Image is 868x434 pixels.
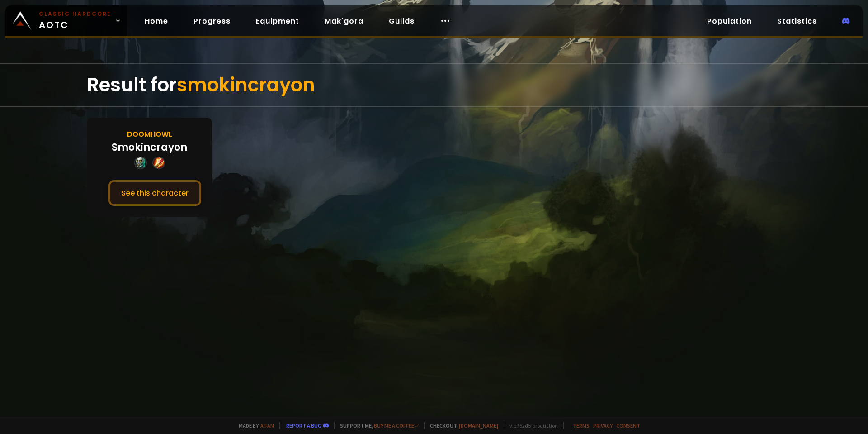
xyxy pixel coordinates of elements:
[382,12,422,30] a: Guilds
[260,422,274,429] a: a fan
[616,422,640,429] a: Consent
[39,10,111,18] small: Classic Hardcore
[424,422,498,429] span: Checkout
[233,422,274,429] span: Made by
[593,422,613,429] a: Privacy
[770,12,824,30] a: Statistics
[249,12,307,30] a: Equipment
[504,422,558,429] span: v. d752d5 - production
[573,422,590,429] a: Terms
[87,64,781,106] div: Result for
[108,180,201,206] button: See this character
[286,422,321,429] a: Report a bug
[127,129,172,140] div: Doomhowl
[137,12,175,30] a: Home
[374,422,419,429] a: Buy me a coffee
[459,422,498,429] a: [DOMAIN_NAME]
[186,12,238,30] a: Progress
[317,12,371,30] a: Mak'gora
[334,422,419,429] span: Support me,
[39,10,111,32] span: AOTC
[5,5,127,36] a: Classic HardcoreAOTC
[700,12,759,30] a: Population
[177,72,315,98] span: smokincrayon
[112,140,187,155] div: Smokincrayon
